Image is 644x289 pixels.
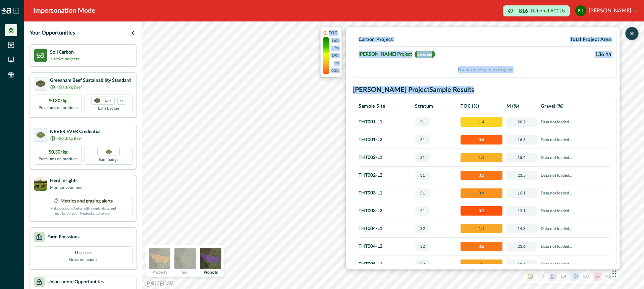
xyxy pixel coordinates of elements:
span: kg CO2e [79,251,92,255]
td: THT003 - L1 [359,184,413,202]
img: certification logo [36,80,45,87]
div: Impersonation Mode [33,6,95,16]
p: Property [152,270,167,274]
p: Premiums on produce [39,105,77,111]
span: Selected [415,51,435,58]
span: 21.6 [506,242,537,251]
span: S1 [415,135,430,144]
span: 16.3 [506,135,537,144]
span: 0.5 [461,171,502,180]
img: soil preview [174,248,196,269]
span: 1.4 [461,117,502,127]
span: S1 [415,188,430,198]
p: Metrics and grazing alerts [60,198,113,205]
span: 1.1 [461,224,502,233]
p: NEVER EVER Credential [50,128,100,135]
p: Data not loaded... [541,119,609,125]
p: Monitor your herd [50,184,83,190]
img: Greenham NEVER EVER certification badge [106,150,112,155]
th: Stratum [413,100,459,113]
span: S1 [415,117,430,127]
p: Herd Insights [50,177,83,184]
p: Data not loaded... [541,225,609,232]
p: 3.6% [331,38,339,43]
p: Your Opportunities [30,29,75,37]
h2: [PERSON_NAME] Project Sample Results [353,86,617,94]
p: 1+ [120,99,124,103]
td: THT003 - L2 [359,202,413,220]
img: certification logo [94,98,100,103]
p: 4.5 [605,273,611,279]
p: Soil Carbon [50,49,79,56]
p: TOC [329,30,337,36]
iframe: Chat Widget [610,257,644,289]
p: Tier 1 [103,99,112,103]
p: 1.4 [560,273,566,279]
td: THT004 - L1 [359,220,413,238]
span: S1 [415,171,430,180]
img: Logo [1,8,11,14]
p: Data not loaded... [541,208,609,214]
th: Total Project Area [523,33,611,47]
td: THT002 - L2 [359,167,413,184]
th: TOC (%) [459,100,504,113]
span: 1 [461,259,502,269]
p: Gross emissions [69,256,97,263]
p: 816 [519,8,528,14]
span: S2 [415,242,430,251]
p: Data not loaded... [541,136,609,143]
p: 1.9% [331,53,339,58]
img: projects preview [200,248,221,269]
img: property preview [149,248,170,269]
th: Carbon Project [359,33,523,47]
span: 0.9 [461,188,502,198]
p: 2.7% [331,46,339,51]
p: Data not loaded... [541,154,609,161]
p: Soil [182,270,189,274]
span: 0.2 [461,206,502,216]
span: 16.1 [506,188,537,198]
button: paul dooley[PERSON_NAME] [575,3,637,19]
p: Earn badge [99,156,118,163]
span: 23.5 [506,171,537,180]
span: 20.2 [506,117,537,127]
p: Make decisions faster with simple alerts and metrics on your livestock’s behaviour. [50,205,117,216]
span: S2 [415,259,430,269]
p: No more results to display [359,62,611,73]
td: THT004 - L2 [359,238,413,255]
td: [PERSON_NAME] Project [359,47,523,62]
p: Data not loaded... [541,243,609,250]
p: 0.2% [331,68,339,73]
p: $0.30/kg [49,98,67,105]
th: Gravel (%) [539,100,611,113]
p: $0.30/kg [49,149,67,156]
p: Earn badges [98,105,119,111]
p: 0 [75,249,92,256]
a: Mapbox logo [144,279,174,287]
span: 11.6 [506,259,537,269]
span: S1 [415,153,430,162]
div: more credentials avaialble [117,97,126,105]
span: 1.1 [461,153,502,162]
th: M (%) [504,100,539,113]
img: certification logo [37,132,45,138]
td: THT001 - L1 [359,113,413,131]
p: Data not loaded... [541,261,609,268]
p: 5.0 [583,273,589,279]
p: 1% [334,61,339,66]
p: 1 active projects [50,56,79,62]
span: 0.4 [461,135,502,144]
p: Premiums on produce [39,156,77,162]
p: Farm Emissions [47,234,79,241]
p: Greenham Beef Sustainability Standard [50,77,131,84]
td: THT002 - L1 [359,149,413,167]
p: +$0.3/kg Beef [57,135,82,141]
td: THT005 - L1 [359,255,413,273]
td: THT001 - L2 [359,131,413,149]
div: Drag [612,264,616,284]
span: 13.1 [506,206,537,216]
span: 0.5 [461,242,502,251]
p: Data not loaded... [541,190,609,196]
p: Projects [204,270,218,274]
